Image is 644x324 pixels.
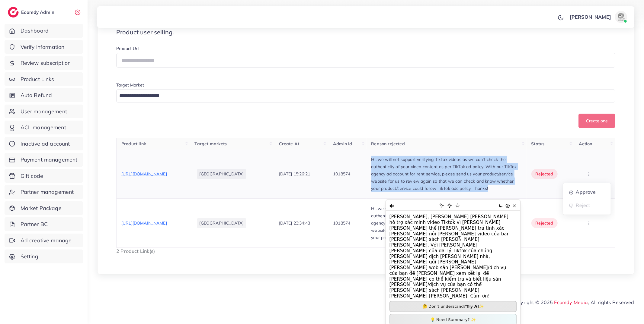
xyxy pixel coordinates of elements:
[116,248,155,254] span: 2 Product Link(s)
[5,121,83,134] a: ACL management
[21,188,74,196] span: Partner management
[121,171,167,177] span: [URL][DOMAIN_NAME]
[333,219,350,227] p: 1018574
[371,141,405,146] span: Reason rejected
[588,299,634,306] span: , All rights Reserved
[5,72,83,86] a: Product Links
[371,156,522,192] p: Hi, we will not support verifying TikTok videos as we can't check the authenticity of your video ...
[279,170,310,178] p: [DATE] 15:26:21
[21,172,43,180] span: Gift code
[570,13,611,20] p: [PERSON_NAME]
[333,170,350,178] p: 1018574
[117,91,607,101] input: Search for option
[279,219,310,227] p: [DATE] 23:34:43
[8,7,56,17] a: logoEcomdy Admin
[615,11,627,23] img: avatar
[279,141,299,146] span: Create At
[5,40,83,54] a: Verify information
[116,82,144,88] label: Target Market
[5,217,83,231] a: Partner BC
[5,105,83,118] a: User management
[21,220,48,228] span: Partner BC
[579,141,592,146] span: Action
[21,204,62,212] span: Market Package
[8,7,19,17] img: logo
[21,237,78,244] span: Ad creative management
[21,91,52,99] span: Auto Refund
[5,201,83,215] a: Market Package
[21,108,67,115] span: User management
[5,185,83,199] a: Partner management
[21,27,49,35] span: Dashboard
[5,56,83,70] a: Review subscription
[21,9,56,15] h2: Ecomdy Admin
[21,253,38,260] span: Setting
[578,114,615,128] button: Create one
[116,29,615,36] h4: Product user selling.
[371,205,522,241] p: Hi, we will not support verifying TikTok videos as we can't check the authenticity of your video ...
[5,137,83,151] a: Inactive ad account
[5,24,83,38] a: Dashboard
[5,250,83,263] a: Setting
[21,75,54,83] span: Product Links
[5,169,83,183] a: Gift code
[116,90,615,102] div: Search for option
[21,140,70,148] span: Inactive ad account
[512,299,634,306] span: Copyright © 2025
[536,220,553,226] span: rejected
[21,59,71,67] span: Review subscription
[536,171,553,177] span: rejected
[197,218,246,228] li: [GEOGRAPHIC_DATA]
[5,88,83,102] a: Auto Refund
[21,156,78,164] span: Payment management
[554,299,588,305] a: Ecomdy Media
[21,124,66,131] span: ACL management
[197,169,246,179] li: [GEOGRAPHIC_DATA]
[576,189,596,195] span: Approve
[5,153,83,167] a: Payment management
[5,234,83,247] a: Ad creative management
[195,141,227,146] span: Target markets
[21,43,65,51] span: Verify information
[566,11,630,23] a: [PERSON_NAME]avatar
[531,141,545,146] span: Status
[116,46,139,52] label: Product Url
[121,141,146,146] span: Product link
[121,220,167,226] span: [URL][DOMAIN_NAME]
[333,141,352,146] span: Admin Id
